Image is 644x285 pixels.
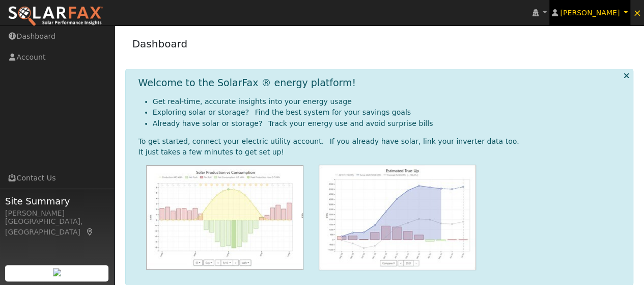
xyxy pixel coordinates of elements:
img: SolarFax [8,6,103,27]
div: To get started, connect your electric utility account. If you already have solar, link your inver... [138,136,625,147]
span: × [633,7,641,19]
span: [PERSON_NAME] [560,9,620,17]
a: Map [86,228,95,236]
li: Get real-time, accurate insights into your energy usage [153,96,625,107]
img: retrieve [53,268,61,276]
div: It just takes a few minutes to get set up! [138,147,625,158]
h1: Welcome to the SolarFax ® energy platform! [138,77,356,89]
div: [GEOGRAPHIC_DATA], [GEOGRAPHIC_DATA] [5,216,109,238]
li: Exploring solar or storage? Find the best system for your savings goals [153,107,625,118]
li: Already have solar or storage? Track your energy use and avoid surprise bills [153,118,625,129]
a: Dashboard [132,38,188,50]
div: [PERSON_NAME] [5,208,109,219]
span: Site Summary [5,194,109,208]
